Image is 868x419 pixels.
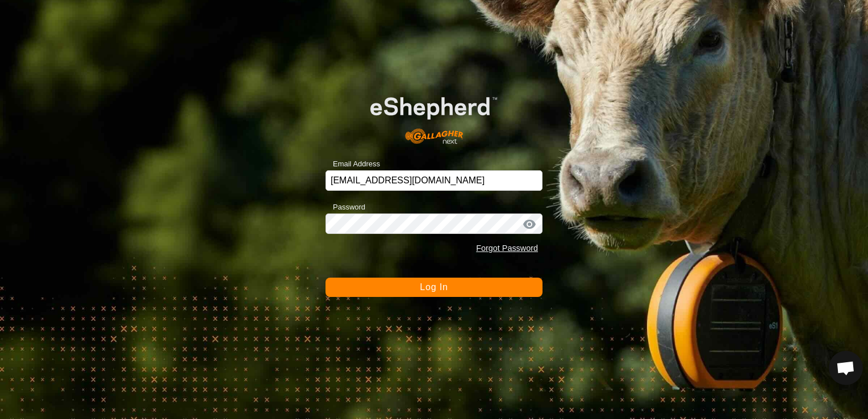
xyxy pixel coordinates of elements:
label: Email Address [325,158,380,170]
button: Log In [325,278,542,297]
input: Email Address [325,170,542,191]
span: Log In [420,282,448,292]
img: E-shepherd Logo [347,79,521,153]
div: Open chat [829,351,863,385]
label: Password [325,202,365,213]
a: Forgot Password [476,244,538,253]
